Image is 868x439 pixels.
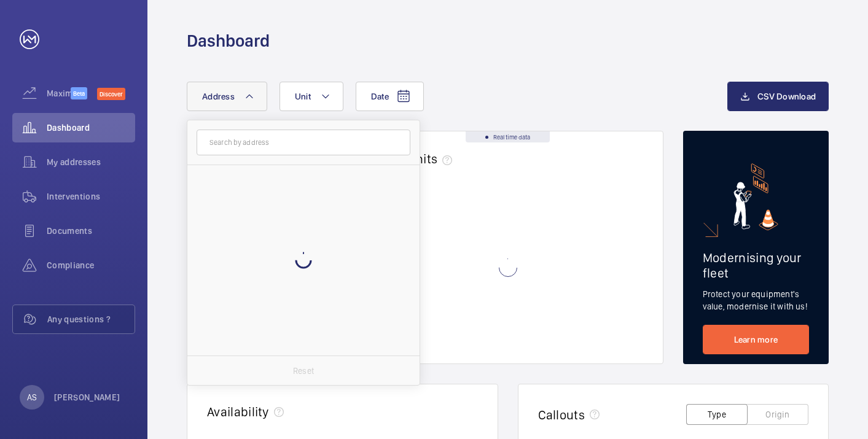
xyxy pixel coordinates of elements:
button: CSV Download [727,82,829,111]
span: Compliance [47,259,135,271]
p: Reset [293,365,314,377]
span: Address [202,91,235,101]
span: Any questions ? [47,313,135,325]
button: Date [356,82,424,111]
span: Discover [97,88,125,100]
button: Address [187,82,267,111]
button: Type [686,404,748,425]
a: Learn more [703,325,809,354]
span: units [409,151,458,166]
span: CSV Download [757,91,816,101]
h1: Dashboard [187,29,270,52]
input: Search by address [197,130,410,155]
img: marketing-card.svg [733,163,778,230]
h2: Availability [207,404,269,419]
span: My addresses [47,156,135,168]
p: [PERSON_NAME] [54,391,120,403]
div: Real time data [466,131,550,142]
button: Origin [747,404,808,425]
p: Protect your equipment's value, modernise it with us! [703,288,809,313]
span: Dashboard [47,122,135,134]
h2: Callouts [538,407,585,422]
span: Beta [71,87,87,99]
span: Documents [47,225,135,237]
span: Interventions [47,190,135,203]
h2: Modernising your fleet [703,250,809,281]
p: AS [27,391,37,403]
span: Date [371,91,389,101]
span: Unit [295,91,311,101]
button: Unit [280,82,343,111]
span: Maximize [47,87,71,99]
